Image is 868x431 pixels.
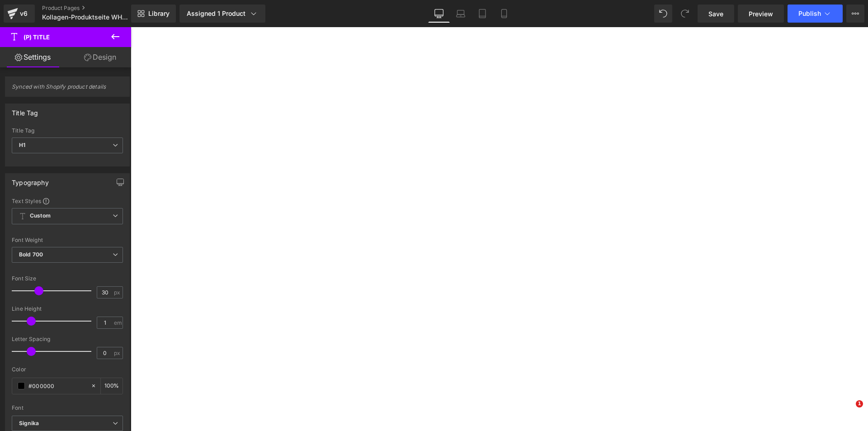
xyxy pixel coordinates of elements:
[654,5,672,23] button: Undo
[12,237,123,243] div: Font Weight
[131,5,176,23] a: New Library
[12,366,123,373] div: Color
[28,381,86,391] input: Color
[19,142,25,148] b: H1
[19,251,43,258] b: Bold 700
[798,10,821,17] span: Publish
[12,174,49,186] div: Typography
[19,420,39,427] i: Signika
[708,9,723,19] span: Save
[101,378,123,394] div: %
[856,400,863,407] span: 1
[18,8,29,19] div: v6
[42,5,146,12] a: Product Pages
[676,5,694,23] button: Redo
[12,104,38,117] div: Title Tag
[12,306,123,312] div: Line Height
[4,5,35,23] a: v6
[12,336,123,342] div: Letter Spacing
[30,212,51,220] b: Custom
[12,197,123,204] div: Text Styles
[12,275,123,282] div: Font Size
[493,5,515,23] a: Mobile
[428,5,450,23] a: Desktop
[12,83,123,96] span: Synced with Shopify product details
[450,5,472,23] a: Laptop
[837,400,859,422] iframe: Intercom live chat
[114,350,122,356] span: px
[749,9,773,19] span: Preview
[42,14,129,21] span: Kollagen-Produktseite WHITE [SHOMUGO 2025-06]
[472,5,493,23] a: Tablet
[114,289,122,295] span: px
[67,47,133,67] a: Design
[738,5,784,23] a: Preview
[12,405,123,411] div: Font
[114,320,122,326] span: em
[187,9,258,18] div: Assigned 1 Product
[12,128,123,134] div: Title Tag
[846,5,864,23] button: More
[24,33,50,41] span: (P) Title
[148,9,170,18] span: Library
[788,5,843,23] button: Publish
